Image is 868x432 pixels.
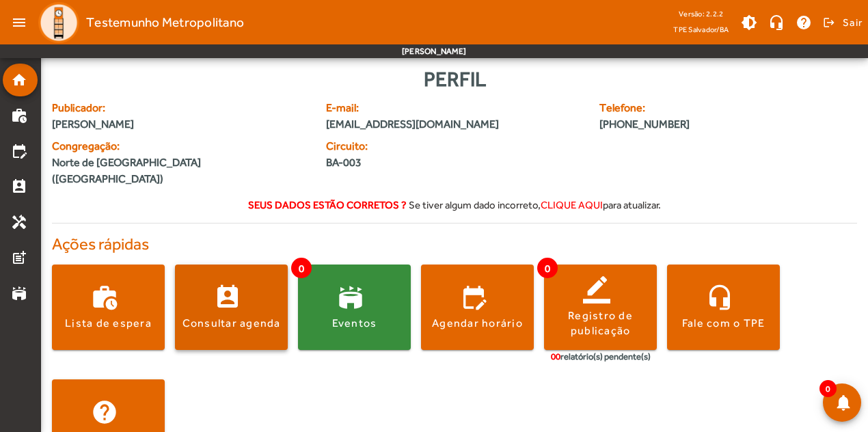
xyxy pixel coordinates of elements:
span: 0 [819,380,837,397]
span: TPE Salvador/BA [673,23,729,36]
mat-icon: stadium [11,285,27,301]
mat-icon: menu [5,9,33,36]
button: Registro de publicação [544,265,657,350]
div: Versão: 2.2.2 [673,5,729,23]
span: Publicador: [52,100,310,116]
button: Agendar horário [421,265,534,350]
button: Fale com o TPE [667,265,780,350]
span: 00 [551,351,560,362]
span: 0 [537,258,558,278]
span: [EMAIL_ADDRESS][DOMAIN_NAME] [326,116,584,133]
mat-icon: edit_calendar [11,143,27,159]
div: Consultar agenda [182,316,281,331]
span: Circuito: [326,138,446,154]
button: Lista de espera [52,265,165,350]
span: Se tiver algum dado incorreto, para atualizar. [409,199,661,211]
a: Testemunho Metropolitano [33,2,244,43]
mat-icon: home [11,72,27,88]
mat-icon: work_history [11,107,27,124]
span: [PHONE_NUMBER] [599,116,789,133]
div: Registro de publicação [544,308,657,339]
div: Agendar horário [432,316,523,331]
span: Testemunho Metropolitano [86,12,244,33]
button: Eventos [298,265,411,350]
div: relatório(s) pendente(s) [551,350,651,364]
img: Logo TPE [38,2,79,43]
span: Telefone: [599,100,789,116]
mat-icon: post_add [11,249,27,266]
span: Norte de [GEOGRAPHIC_DATA] ([GEOGRAPHIC_DATA]) [52,154,310,187]
div: Lista de espera [65,316,152,331]
div: Perfil [52,64,857,94]
div: Eventos [332,316,377,331]
div: Fale com o TPE [682,316,765,331]
span: [PERSON_NAME] [52,116,310,133]
mat-icon: handyman [11,214,27,230]
button: Sair [821,12,863,33]
span: E-mail: [326,100,584,116]
span: 0 [291,258,312,278]
span: clique aqui [541,199,603,211]
strong: Seus dados estão corretos ? [248,199,407,211]
h4: Ações rápidas [52,234,857,254]
span: BA-003 [326,154,446,171]
span: Congregação: [52,138,310,154]
span: Sair [843,12,863,33]
button: Consultar agenda [175,265,288,350]
mat-icon: perm_contact_calendar [11,178,27,195]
